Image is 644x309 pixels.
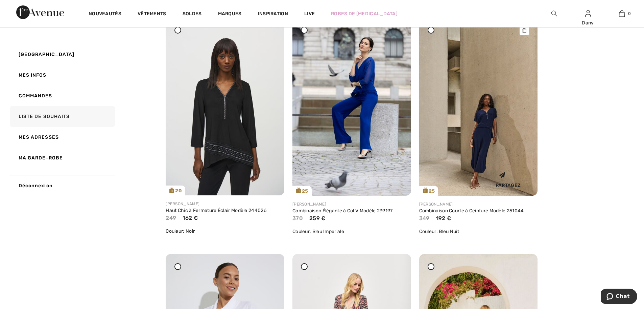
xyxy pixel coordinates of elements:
[166,201,284,207] div: [PERSON_NAME]
[9,65,115,85] a: Mes infos
[9,127,115,148] a: Mes adresses
[419,208,524,214] a: Combinaison Courte à Ceinture Modèle 251044
[419,17,538,196] a: 25
[571,19,604,26] div: Dany
[166,215,176,221] span: 249
[166,17,284,195] a: 20
[218,11,242,18] a: Marques
[292,201,411,207] div: [PERSON_NAME]
[183,215,198,221] span: 162 €
[309,215,326,221] span: 259 €
[419,201,538,207] div: [PERSON_NAME]
[419,228,538,235] div: Couleur: Bleu Nuit
[16,5,64,19] img: 1ère Avenue
[166,17,284,195] img: joseph-ribkoff-tops-black_2440261_6568_search.jpg
[585,10,591,17] a: Se connecter
[292,208,393,214] a: Combinaison Élégante à Col V Modèle 239197
[292,17,411,196] a: 25
[89,11,121,18] a: Nouveautés
[304,10,315,17] a: Live
[331,10,398,17] a: Robes de [MEDICAL_DATA]
[258,11,288,18] span: Inspiration
[419,215,430,221] span: 349
[628,11,631,17] span: 0
[166,208,266,213] a: Haut Chic à Fermeture Éclair Modèle 244026
[551,9,557,18] img: recherche
[605,9,638,18] a: 0
[436,215,451,221] span: 192 €
[292,17,411,196] img: frank-lyman-dresses-jumpsuits-imperial-blue_239197b1_65a6_search.jpg
[138,11,166,18] a: Vêtements
[292,215,303,221] span: 370
[166,228,284,235] div: Couleur: Noir
[419,17,538,196] img: joseph-ribkoff-dresses-jumpsuits-midnight-blue_251044_3_34ea_search.jpg
[9,148,115,168] a: Ma garde-robe
[9,175,115,196] a: Déconnexion
[9,85,115,106] a: Commandes
[619,9,625,18] img: Mon panier
[484,167,532,191] div: Partagez
[183,11,202,18] a: Soldes
[601,289,637,306] iframe: Ouvre un widget dans lequel vous pouvez chatter avec l’un de nos agents
[292,228,411,235] div: Couleur: Bleu Imperiale
[585,9,591,18] img: Mes infos
[19,52,75,57] span: [GEOGRAPHIC_DATA]
[9,106,115,127] a: Liste de souhaits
